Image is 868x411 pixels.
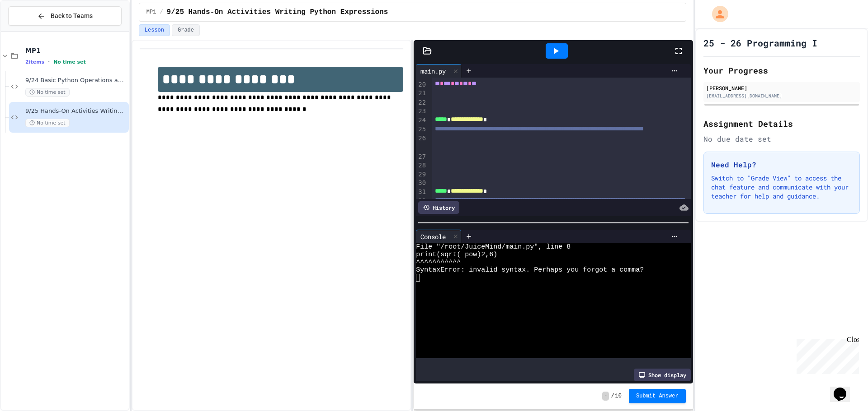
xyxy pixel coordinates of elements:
[706,84,857,92] div: [PERSON_NAME]
[629,389,686,403] button: Submit Answer
[416,98,427,107] div: 22
[615,393,622,400] span: 10
[634,369,691,381] div: Show display
[53,59,86,65] span: No time set
[416,251,497,259] span: print(sqrt( pow)2,6)
[416,243,571,251] span: File "/root/JuiceMind/main.py", line 8
[4,4,62,57] div: Chat with us now!Close
[146,9,156,16] span: MP1
[51,11,93,21] span: Back to Teams
[416,89,427,98] div: 21
[703,64,860,77] h2: Your Progress
[416,197,427,206] div: 32
[416,230,462,243] div: Console
[416,161,427,170] div: 28
[25,46,127,55] span: MP1
[172,24,200,36] button: Grade
[416,64,462,78] div: main.py
[416,125,427,134] div: 25
[416,152,427,162] div: 27
[703,37,817,49] h1: 25 - 26 Programming I
[711,159,852,170] h3: Need Help?
[416,188,427,197] div: 31
[636,393,679,400] span: Submit Answer
[602,392,609,401] span: -
[706,92,857,99] div: [EMAIL_ADDRESS][DOMAIN_NAME]
[25,59,44,65] span: 2 items
[416,232,450,241] div: Console
[611,393,614,400] span: /
[25,107,127,115] span: 9/25 Hands-On Activities Writing Python Expressions
[25,119,70,127] span: No time set
[416,134,427,152] div: 26
[139,24,170,36] button: Lesson
[703,117,860,130] h2: Assignment Details
[416,107,427,116] div: 23
[160,9,163,16] span: /
[48,58,50,65] span: •
[8,6,122,26] button: Back to Teams
[25,88,70,97] span: No time set
[711,174,852,201] p: Switch to "Grade View" to access the chat feature and communicate with your teacher for help and ...
[416,116,427,125] div: 24
[416,266,644,274] span: SyntaxError: invalid syntax. Perhaps you forgot a comma?
[167,7,388,18] span: 9/25 Hands-On Activities Writing Python Expressions
[416,170,427,179] div: 29
[703,4,731,24] div: My Account
[703,134,860,144] div: No due date set
[793,336,859,374] iframe: chat widget
[416,80,427,89] div: 20
[830,375,859,402] iframe: chat widget
[416,179,427,188] div: 30
[416,259,461,266] span: ^^^^^^^^^^^
[418,201,459,214] div: History
[416,66,450,76] div: main.py
[25,77,127,84] span: 9/24 Basic Python Operations and Functions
